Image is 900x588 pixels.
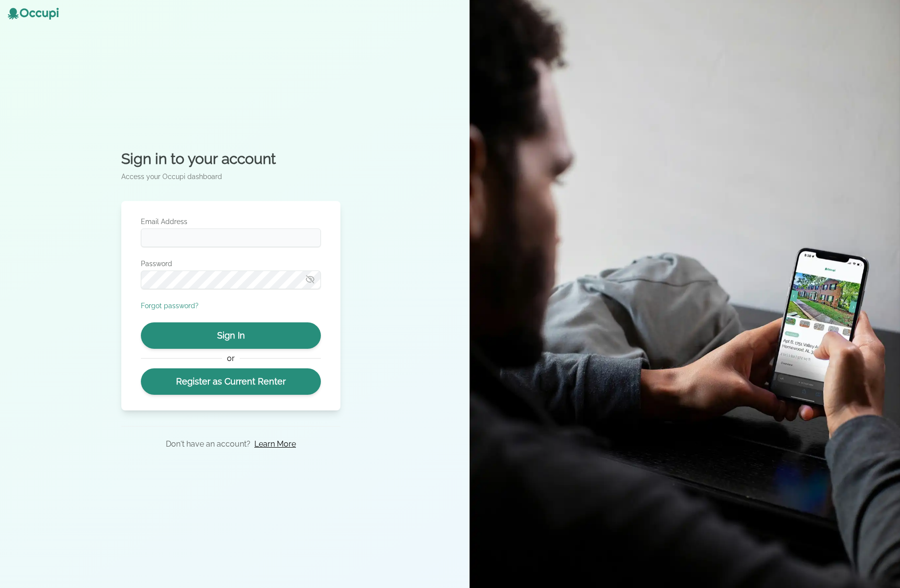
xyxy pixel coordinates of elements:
[254,438,296,450] a: Learn More
[141,259,321,269] label: Password
[141,217,321,226] label: Email Address
[121,172,340,181] p: Access your Occupi dashboard
[121,150,340,168] h2: Sign in to your account
[141,322,321,349] button: Sign In
[141,301,199,311] button: Forgot password?
[166,438,250,450] p: Don't have an account?
[141,368,321,395] a: Register as Current Renter
[222,353,239,364] span: or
